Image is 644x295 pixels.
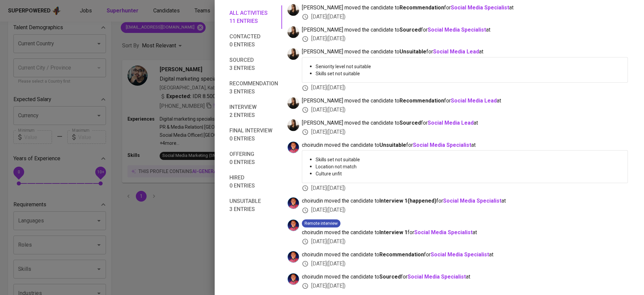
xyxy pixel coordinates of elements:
img: choirudin@glints.com [287,197,299,209]
img: salma.ratu@glints.com [287,119,299,131]
b: Recommendation [399,97,444,104]
span: choirudin moved the candidate to for at [302,251,628,259]
div: [DATE] ( [DATE] ) [302,128,628,136]
span: [PERSON_NAME] moved the candidate to for at [302,4,628,12]
div: [DATE] ( [DATE] ) [302,206,628,214]
span: choirudin moved the candidate to for at [302,229,628,237]
a: Social Media Specialist [451,4,509,11]
span: Offering 0 entries [229,150,278,166]
b: Sourced [379,273,401,280]
p: Skills set not suitable [316,156,622,163]
span: [PERSON_NAME] moved the candidate to for at [302,119,628,127]
b: Unsuitable [379,142,406,148]
span: [PERSON_NAME] moved the candidate to for at [302,48,628,56]
span: All activities 11 entries [229,9,278,25]
span: Hired 0 entries [229,174,278,190]
span: Sourced 3 entries [229,56,278,72]
img: salma.ratu@glints.com [287,97,299,109]
span: Contacted 0 entries [229,33,278,49]
b: Recommendation [379,251,424,258]
span: Interview 2 entries [229,103,278,119]
div: [DATE] ( [DATE] ) [302,84,628,92]
b: Recommendation [399,4,444,11]
a: Social Media Specialist [431,251,489,258]
a: Social Media Specialist [414,229,473,236]
div: [DATE] ( [DATE] ) [302,238,628,246]
img: choirudin@glints.com [287,219,299,231]
b: Unsuitable [399,48,426,55]
a: Social Media Specialist [443,198,501,204]
span: [PERSON_NAME] moved the candidate to for at [302,26,628,34]
div: [DATE] ( [DATE] ) [302,106,628,114]
p: Seniority level not suitable [316,63,622,70]
a: Social Media Specialist [428,27,486,33]
p: Skills set not suitable [316,70,622,77]
div: [DATE] ( [DATE] ) [302,35,628,43]
img: salma.ratu@glints.com [287,48,299,60]
b: Sourced [399,27,421,33]
b: Sourced [399,120,421,126]
img: choirudin@glints.com [287,251,299,263]
span: [PERSON_NAME] moved the candidate to for at [302,97,628,105]
a: Social Media Lead [451,97,497,104]
a: Social Media Specialist [408,273,466,280]
img: choirudin@glints.com [287,273,299,285]
a: Social Media Lead [428,120,474,126]
img: choirudin@glints.com [287,141,299,153]
p: Location not match [316,163,622,170]
b: Interview 1 [379,229,408,236]
span: Final interview 0 entries [229,127,278,143]
span: Recommendation 3 entries [229,80,278,96]
span: choirudin moved the candidate to for at [302,273,628,281]
span: choirudin moved the candidate to for at [302,141,628,149]
img: salma.ratu@glints.com [287,4,299,16]
div: [DATE] ( [DATE] ) [302,13,628,21]
span: Remote interview [302,220,340,227]
b: Interview 1 ( happened ) [379,198,436,204]
p: Culture unfit [316,170,622,177]
img: salma.ratu@glints.com [287,26,299,38]
span: Unsuitable 3 entries [229,197,278,213]
a: Social Media Specialist [413,142,471,148]
span: choirudin moved the candidate to for at [302,197,628,205]
a: Social Media Lead [433,48,479,55]
div: [DATE] ( [DATE] ) [302,184,628,192]
div: [DATE] ( [DATE] ) [302,260,628,268]
div: [DATE] ( [DATE] ) [302,282,628,290]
